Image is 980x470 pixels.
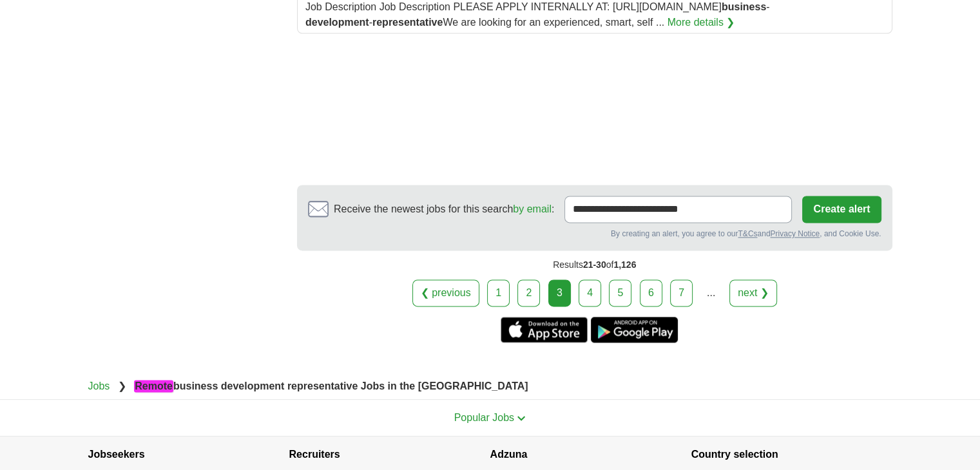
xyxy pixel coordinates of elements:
[487,279,510,306] a: 1
[668,15,735,30] a: More details ❯
[334,202,554,217] span: Receive the newest jobs for this search :
[88,381,110,391] a: Jobs
[134,380,528,392] strong: business development representative Jobs in the [GEOGRAPHIC_DATA]
[517,415,526,421] img: toggle icon
[297,250,892,279] div: Results of
[698,280,724,306] div: ...
[722,1,766,12] strong: business
[305,1,770,28] span: Job Description Job Description PLEASE APPLY INTERNALLY AT: [URL][DOMAIN_NAME] - - We are looking...
[613,259,636,270] span: 1,126
[305,17,369,28] strong: development
[579,279,601,306] a: 4
[513,203,552,214] a: by email
[640,279,662,306] a: 6
[548,279,571,306] div: 3
[609,279,631,306] a: 5
[454,412,514,423] span: Popular Jobs
[517,279,540,306] a: 2
[770,229,820,238] a: Privacy Notice
[308,228,881,240] div: By creating an alert, you agree to our and , and Cookie Use.
[412,279,479,306] a: ❮ previous
[729,279,777,306] a: next ❯
[802,196,881,223] button: Create alert
[738,229,757,238] a: T&Cs
[118,381,126,391] span: ❯
[670,279,693,306] a: 7
[583,259,606,270] span: 21-30
[372,17,443,28] strong: representative
[501,317,588,343] a: Get the iPhone app
[297,44,892,174] iframe: Ads by Google
[134,380,173,392] em: Remote
[591,317,678,343] a: Get the Android app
